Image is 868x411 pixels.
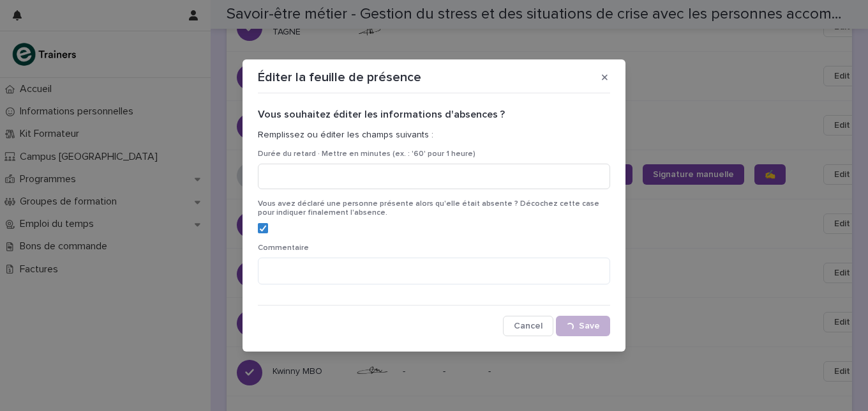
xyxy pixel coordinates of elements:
[258,200,599,217] span: Vous avez déclaré une personne présente alors qu'elle était absente ? Décochez cette case pour in...
[556,316,610,336] button: Save
[514,322,542,330] span: Cancel
[579,322,600,330] span: Save
[258,70,421,85] p: Éditer la feuille de présence
[258,244,309,252] span: Commentaire
[258,109,610,121] h2: Vous souhaitez éditer les informations d'absences ?
[258,150,475,158] span: Durée du retard · Mettre en minutes (ex. : '60' pour 1 heure)
[258,130,610,141] p: Remplissez ou éditer les champs suivants :
[503,316,553,336] button: Cancel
